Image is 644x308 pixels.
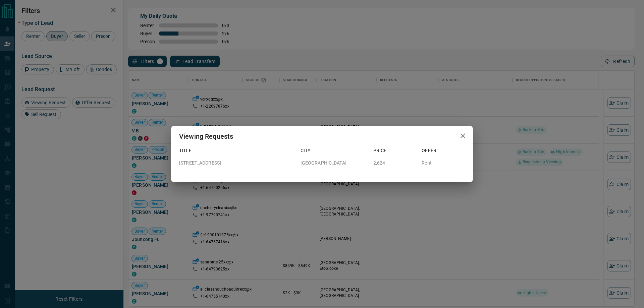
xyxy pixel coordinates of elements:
p: [STREET_ADDRESS] [179,160,295,167]
p: Offer [422,147,465,154]
h2: Viewing Requests [171,126,241,147]
p: 2,624 [373,160,417,167]
p: [GEOGRAPHIC_DATA] [301,160,368,167]
p: Title [179,147,295,154]
p: Rent [422,160,465,167]
p: City [301,147,368,154]
p: Price [373,147,417,154]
